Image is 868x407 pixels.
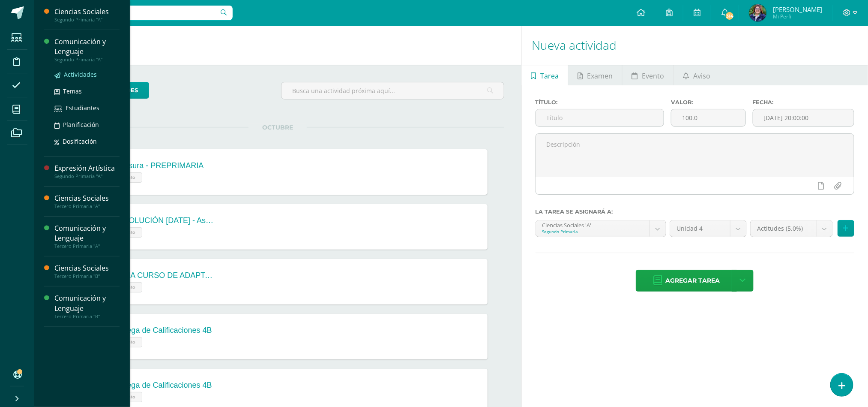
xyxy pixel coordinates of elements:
span: Planificación [63,121,99,129]
a: Estudiantes [54,103,120,113]
span: Mi Perfil [773,13,822,20]
a: Tarea [522,65,568,85]
span: Evento [642,66,664,86]
div: Comunicación y Lenguaje [54,293,120,313]
label: Título: [536,99,664,106]
label: Valor: [671,99,745,106]
a: Ciencias SocialesTercero Primaria "B" [54,263,120,279]
a: Actividades [54,69,120,79]
label: Fecha: [753,99,855,106]
div: Segundo Primaria "A" [54,57,120,63]
input: Título [536,109,664,126]
div: Clausura - PREPRIMARIA [113,161,204,170]
span: Examen [587,66,613,86]
input: Busca una actividad próxima aquí... [281,82,503,99]
a: Actitudes (5.0%) [751,220,832,237]
h1: Nueva actividad [532,26,858,65]
span: Actividades [64,70,97,78]
input: Fecha de entrega [753,109,854,126]
a: Dosificación [54,136,120,146]
span: [PERSON_NAME] [773,5,822,14]
a: Planificación [54,120,120,130]
div: Ciencias Sociales [54,193,120,203]
span: OCTUBRE [248,124,307,131]
div: Ciencias Sociales [54,7,120,17]
a: Examen [569,65,622,85]
div: Expresión Artística [54,163,120,173]
span: Unidad 4 [676,220,724,237]
div: Ciencias Sociales [54,263,120,273]
div: Comunicación y Lenguaje [54,223,120,243]
div: Tercero Primaria "B" [54,314,120,320]
a: Expresión ArtísticaSegundo Primaria "A" [54,163,120,179]
label: La tarea se asignará a: [536,208,855,215]
div: Segundo Primaria "A" [54,17,120,23]
div: Segundo Primaria [542,229,644,235]
a: Unidad 4 [670,220,746,237]
span: Dosificación [63,137,97,145]
a: Evento [623,65,673,85]
div: INICIA CURSO DE ADAPTACIÓN - ALUMNOS DE PRIMER INGRESO DE PREPRIMARIA [113,271,216,280]
a: Ciencias Sociales 'A'Segundo Primaria [536,220,666,237]
span: Actitudes (5.0%) [757,220,810,237]
div: Entrega de Calificaciones 4B [113,326,212,335]
div: Segundo Primaria "A" [54,173,120,179]
a: Temas [54,86,120,96]
div: Tercero Primaria "A" [54,243,120,249]
span: 314 [725,11,734,21]
div: Comunicación y Lenguaje [54,37,120,57]
h1: Actividades [45,26,511,65]
a: Comunicación y LenguajeSegundo Primaria "A" [54,37,120,63]
input: Busca un usuario... [40,6,233,20]
img: cd816e1d9b99ce6ebfda1176cabbab92.png [749,4,766,21]
a: Comunicación y LenguajeTercero Primaria "B" [54,293,120,319]
a: Ciencias SocialesSegundo Primaria "A" [54,7,120,23]
div: Ciencias Sociales 'A' [542,220,644,229]
a: Ciencias SocialesTercero Primaria "A" [54,193,120,209]
span: Aviso [694,66,711,86]
input: Puntos máximos [671,109,745,126]
div: Entrega de Calificaciones 4B [113,381,212,390]
span: Temas [63,87,82,95]
span: Agregar tarea [665,270,720,291]
span: Estudiantes [66,104,99,112]
span: Tarea [540,66,559,86]
div: Tercero Primaria "B" [54,273,120,279]
div: Tercero Primaria "A" [54,203,120,209]
div: REVOLUCIÓN [DATE] - Asueto [113,216,216,225]
a: Comunicación y LenguajeTercero Primaria "A" [54,223,120,249]
a: Aviso [674,65,720,85]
